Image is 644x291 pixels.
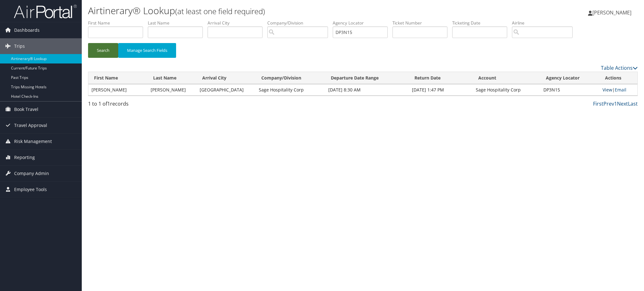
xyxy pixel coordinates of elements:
[614,100,617,107] a: 1
[540,72,599,84] th: Agency Locator: activate to sort column ascending
[325,72,409,84] th: Departure Date Range: activate to sort column ascending
[473,84,540,96] td: Sage Hospitality Corp
[409,84,473,96] td: [DATE] 1:47 PM
[88,4,454,17] h1: Airtinerary® Lookup
[256,72,325,84] th: Company/Division
[107,100,110,107] span: 1
[88,84,147,96] td: [PERSON_NAME]
[88,100,219,111] div: 1 to 1 of records
[14,4,77,19] img: airportal-logo.png
[267,20,333,26] label: Company/Division
[512,20,577,26] label: Airline
[617,100,628,107] a: Next
[409,72,473,84] th: Return Date: activate to sort column ascending
[593,100,603,107] a: First
[256,84,325,96] td: Sage Hospitality Corp
[197,72,256,84] th: Arrival City: activate to sort column ascending
[14,166,49,181] span: Company Admin
[14,118,47,133] span: Travel Approval
[88,20,148,26] label: First Name
[588,3,638,22] a: [PERSON_NAME]
[615,87,626,93] a: Email
[197,84,256,96] td: [GEOGRAPHIC_DATA]
[603,100,614,107] a: Prev
[147,84,196,96] td: [PERSON_NAME]
[14,102,38,117] span: Book Travel
[602,87,612,93] a: View
[208,20,267,26] label: Arrival City
[14,182,47,197] span: Employee Tools
[599,72,637,84] th: Actions
[333,20,392,26] label: Agency Locator
[175,6,265,16] small: (at least one field required)
[540,84,599,96] td: DP3N15
[473,72,540,84] th: Account: activate to sort column ascending
[88,43,118,58] button: Search
[452,20,512,26] label: Ticketing Date
[628,100,638,107] a: Last
[14,22,40,38] span: Dashboards
[118,43,176,58] button: Manage Search Fields
[147,72,196,84] th: Last Name: activate to sort column ascending
[14,150,35,165] span: Reporting
[14,38,25,54] span: Trips
[325,84,409,96] td: [DATE] 8:30 AM
[601,64,638,71] a: Table Actions
[148,20,208,26] label: Last Name
[592,9,631,16] span: [PERSON_NAME]
[14,134,52,149] span: Risk Management
[599,84,637,96] td: |
[392,20,452,26] label: Ticket Number
[88,72,147,84] th: First Name: activate to sort column ascending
